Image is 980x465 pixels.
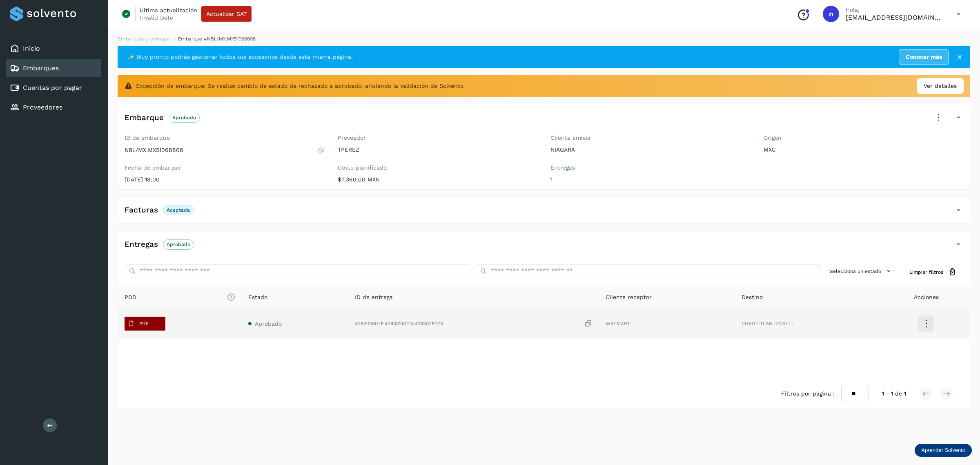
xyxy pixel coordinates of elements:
[125,113,164,123] h4: Embarque
[735,309,883,338] td: CUAUTITLAN IZCALLI
[139,321,149,326] p: PDF
[882,389,906,398] span: 1 - 1 de 1
[826,264,896,278] button: Selecciona un estado
[781,389,835,398] span: Filtros por página :
[6,40,101,58] div: Inicio
[118,35,970,42] nav: breadcrumb
[248,293,267,302] span: Estado
[6,98,101,116] div: Proveedores
[914,293,939,302] span: Acciones
[338,134,538,141] label: Proveedor
[764,134,964,141] label: Origen
[167,207,190,213] p: Aceptada
[136,82,463,90] span: Excepción de embarque: Se realizó cambio de estado de rechazado a aprobado, anulando la validació...
[599,309,735,338] td: WALMART
[921,447,965,454] p: Aprender Solvento
[118,111,970,131] div: EmbarqueAprobado
[903,264,963,279] button: Limpiar filtros
[6,79,101,97] div: Cuentas por pagar
[338,146,538,153] p: TPEREZ
[125,147,183,154] p: NBL/MX.MX51068808
[355,293,393,302] span: ID de entrega
[23,103,62,111] a: Proveedores
[23,45,40,52] a: Inicio
[255,320,282,327] span: Aprobado
[125,293,235,302] span: POD
[6,59,101,77] div: Embarques
[125,134,325,141] label: ID de embarque
[846,7,944,13] p: Hola,
[201,6,252,22] button: Actualizar SAT
[125,240,158,249] h4: Entregas
[125,164,325,171] label: Fecha de embarque
[909,268,943,276] span: Limpiar filtros
[140,14,173,21] p: Invalid Date
[924,82,957,90] span: Ver detalles
[140,7,197,14] p: Última actualización
[355,320,592,328] div: 4283028078|4283028075|4283028073
[206,11,247,17] span: Actualizar SAT
[125,206,158,215] h4: Facturas
[899,49,949,65] a: Conocer más
[606,293,652,302] span: Cliente receptor
[338,176,538,183] p: $7,360.00 MXN
[23,64,59,72] a: Embarques
[118,203,970,224] div: FacturasAceptada
[125,176,325,183] p: [DATE] 18:00
[118,36,171,42] a: Embarques y entregas
[846,13,944,21] p: niagara+prod@solvento.mx
[550,146,751,153] p: NIAGARA
[550,164,751,171] label: Entregas
[118,237,970,258] div: EntregasAprobado
[127,53,353,61] span: ✨ Muy pronto podrás gestionar todos tus accesorios desde esta misma página.
[125,317,165,331] button: PDF
[764,146,964,153] p: MXC
[915,444,972,457] div: Aprender Solvento
[167,241,190,247] p: Aprobado
[550,176,751,183] p: 1
[550,134,751,141] label: Cliente emisor
[742,293,763,302] span: Destino
[338,164,538,171] label: Costo planificado
[178,36,256,42] span: Embarque #NBL/MX.MX51068808
[23,84,82,92] a: Cuentas por pagar
[172,115,196,121] p: Aprobado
